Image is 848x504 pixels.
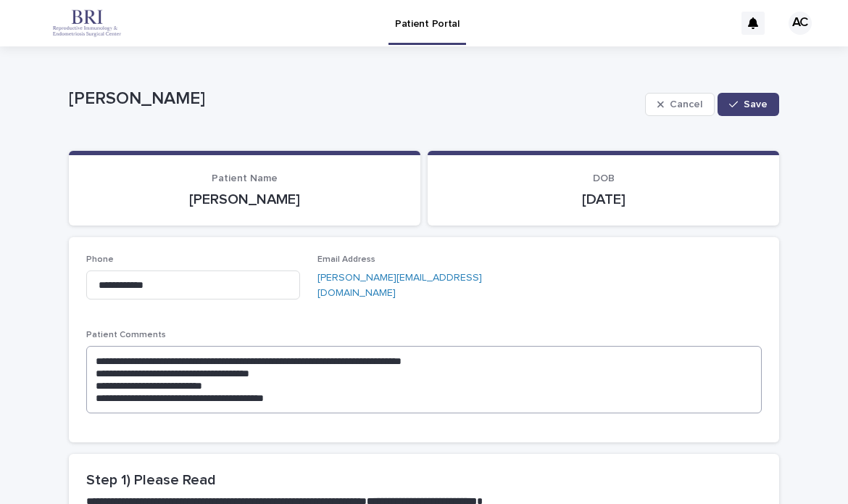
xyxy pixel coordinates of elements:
[445,191,762,208] p: [DATE]
[317,273,482,298] a: [PERSON_NAME][EMAIL_ADDRESS][DOMAIN_NAME]
[593,173,615,183] span: DOB
[744,99,768,110] span: Save
[718,93,779,116] button: Save
[69,88,639,110] p: [PERSON_NAME]
[317,255,375,264] span: Email Address
[86,255,114,264] span: Phone
[670,99,702,110] span: Cancel
[212,173,278,183] span: Patient Name
[86,471,762,489] h2: Step 1) Please Read
[86,331,166,339] span: Patient Comments
[645,93,715,116] button: Cancel
[86,191,403,208] p: [PERSON_NAME]
[789,12,812,35] div: AC
[29,9,145,38] img: oRmERfgFTTevZZKagoCM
